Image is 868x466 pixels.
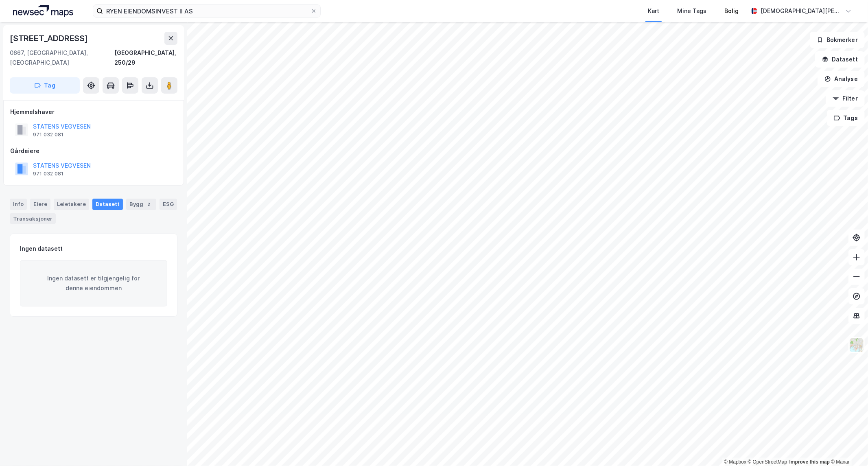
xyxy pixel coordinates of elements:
[160,199,177,210] div: ESG
[748,459,787,465] a: OpenStreetMap
[827,427,868,466] iframe: Chat Widget
[724,6,739,16] div: Bolig
[849,337,864,353] img: Z
[10,199,27,210] div: Info
[33,171,63,177] div: 971 032 081
[145,200,153,208] div: 2
[827,427,868,466] div: Kontrollprogram for chat
[789,459,830,465] a: Improve this map
[114,48,177,68] div: [GEOGRAPHIC_DATA], 250/29
[10,107,177,117] div: Hjemmelshaver
[92,199,123,210] div: Datasett
[10,146,177,156] div: Gårdeiere
[648,6,659,16] div: Kart
[103,5,310,17] input: Søk på adresse, matrikkel, gårdeiere, leietakere eller personer
[826,90,865,107] button: Filter
[818,71,865,87] button: Analyse
[827,110,865,126] button: Tags
[724,459,746,465] a: Mapbox
[30,199,50,210] div: Eiere
[126,199,156,210] div: Bygg
[677,6,706,16] div: Mine Tags
[815,51,865,68] button: Datasett
[13,5,73,17] img: logo.a4113a55bc3d86da70a041830d287a7e.svg
[10,32,90,45] div: [STREET_ADDRESS]
[20,244,63,254] div: Ingen datasett
[33,131,63,138] div: 971 032 081
[761,6,842,16] div: [DEMOGRAPHIC_DATA][PERSON_NAME]
[54,199,89,210] div: Leietakere
[10,77,80,94] button: Tag
[10,48,114,68] div: 0667, [GEOGRAPHIC_DATA], [GEOGRAPHIC_DATA]
[10,213,56,224] div: Transaksjoner
[810,32,865,48] button: Bokmerker
[20,260,167,306] div: Ingen datasett er tilgjengelig for denne eiendommen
